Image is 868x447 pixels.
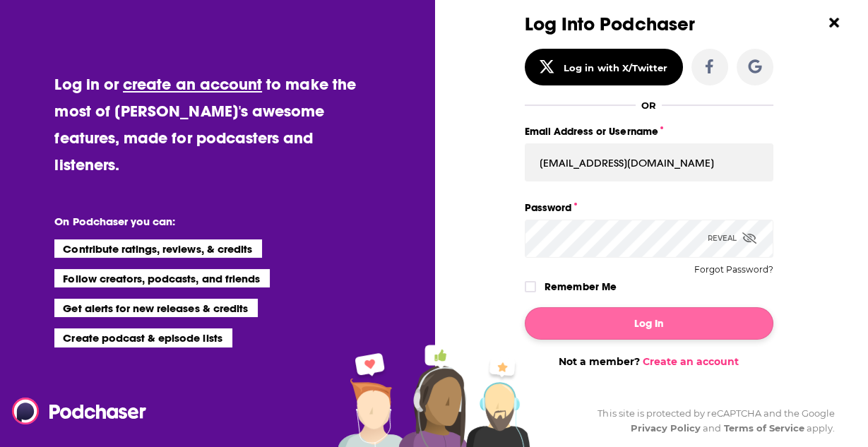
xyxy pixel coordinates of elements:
a: Podchaser - Follow, Share and Rate Podcasts [12,398,136,424]
div: Log in with X/Twitter [564,62,667,73]
button: Forgot Password? [694,265,773,275]
button: Log in with X/Twitter [525,49,683,85]
a: Privacy Policy [631,422,701,434]
li: Create podcast & episode lists [54,328,232,347]
li: Contribute ratings, reviews, & credits [54,239,262,258]
a: Terms of Service [723,422,804,434]
li: Get alerts for new releases & credits [54,299,257,317]
div: OR [641,100,656,111]
button: Log In [525,307,773,340]
img: Podchaser - Follow, Share and Rate Podcasts [12,398,148,424]
div: This site is protected by reCAPTCHA and the Google and apply. [586,406,835,436]
label: Email Address or Username [525,122,773,141]
a: Create an account [643,355,739,368]
div: Reveal [708,220,756,257]
li: Follow creators, podcasts, and friends [54,269,270,287]
div: Not a member? [525,355,773,368]
input: Email Address or Username [525,143,773,181]
label: Remember Me [545,278,616,296]
label: Password [525,198,773,217]
a: create an account [123,74,262,94]
h3: Log Into Podchaser [525,14,773,35]
li: On Podchaser you can: [54,215,337,228]
button: Close Button [821,9,848,36]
